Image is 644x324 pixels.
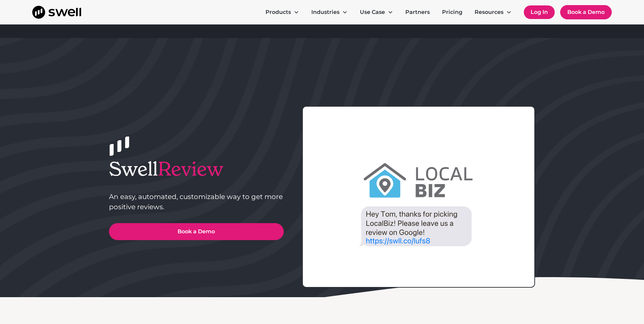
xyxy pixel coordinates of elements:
div: Use Case [354,5,399,19]
g: https://swll.co/lufs8 [366,238,430,245]
div: Resources [475,8,503,16]
div: Industries [306,5,353,19]
span: Review [158,157,223,181]
div: Products [260,5,305,19]
a: Pricing [437,5,468,19]
div: Use Case [360,8,385,16]
a: Book a Demo [560,5,612,19]
a: Log In [524,5,555,19]
div: Resources [469,5,517,19]
a: Partners [400,5,435,19]
h1: Swell [109,158,284,180]
div: Industries [311,8,339,16]
div: Products [265,8,291,16]
a: Book a Demo [109,223,284,240]
p: An easy, automated, customizable way to get more positive reviews. [109,192,284,212]
a: home [32,6,81,19]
